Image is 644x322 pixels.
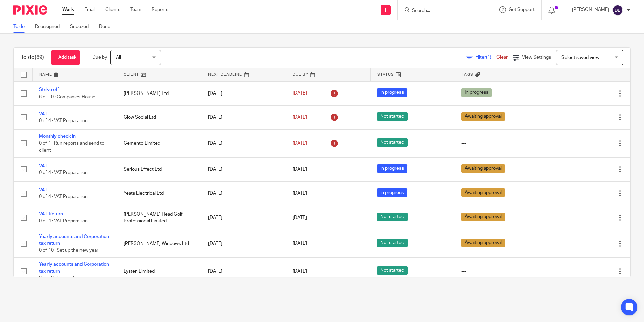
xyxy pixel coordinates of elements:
td: [DATE] [201,81,286,105]
td: Lysten Limited [117,258,201,285]
a: VAT [39,188,47,192]
span: Awaiting approval [461,188,505,197]
span: In progress [377,164,407,173]
span: [DATE] [293,241,307,246]
td: Serious Effect Ltd [117,157,201,181]
a: Email [84,6,95,13]
span: Awaiting approval [461,164,505,173]
span: 0 of 4 · VAT Preparation [39,118,88,123]
td: [DATE] [201,130,286,157]
td: [DATE] [201,230,286,258]
a: Yearly accounts and Corporation tax return [39,262,109,273]
td: Cemento Limited [117,130,201,157]
span: [DATE] [293,91,307,96]
p: Due by [92,54,107,61]
span: [DATE] [293,269,307,274]
input: Search [411,8,472,14]
span: 0 of 10 · Set up the new year [39,248,98,253]
h1: To do [21,54,44,61]
span: Not started [377,213,408,221]
td: [PERSON_NAME] Ltd [117,81,201,105]
span: Tags [462,73,473,76]
td: [DATE] [201,258,286,285]
a: Yearly accounts and Corporation tax return [39,234,109,246]
img: Pixie [13,5,47,15]
span: In progress [461,88,492,97]
a: Reports [152,6,168,13]
span: Awaiting approval [461,112,505,121]
a: + Add task [51,50,80,65]
span: (1) [486,55,491,60]
a: Clients [105,6,120,13]
span: View Settings [522,55,551,60]
span: 6 of 10 · Companies House [39,95,95,99]
a: To do [13,20,30,33]
span: [DATE] [293,115,307,120]
img: svg%3E [612,5,623,16]
span: [DATE] [293,141,307,146]
a: Clear [496,55,508,60]
span: [DATE] [293,191,307,196]
p: [PERSON_NAME] [572,6,609,13]
span: 0 of 4 · VAT Preparation [39,195,88,199]
td: Yeats Electrical Ltd [117,182,201,206]
a: VAT [39,164,47,168]
span: All [116,55,121,60]
span: 0 of 10 · Set up the new year [39,276,98,280]
span: 0 of 1 · Run reports and send to client [39,141,104,153]
td: [DATE] [201,206,286,230]
td: [DATE] [201,182,286,206]
span: In progress [377,188,407,197]
span: Get Support [509,7,535,12]
span: Not started [377,112,408,121]
td: [PERSON_NAME] Windows Ltd [117,230,201,258]
a: VAT Return [39,212,63,216]
td: [DATE] [201,157,286,181]
span: Select saved view [561,55,599,60]
a: Work [62,6,74,13]
a: Done [99,20,116,33]
a: Monthly check in [39,134,76,139]
span: [DATE] [293,167,307,172]
td: [PERSON_NAME] Head Golf Professional Limited [117,206,201,230]
span: 0 of 4 · VAT Preparation [39,219,88,223]
div: --- [461,268,539,275]
a: Team [130,6,141,13]
td: [DATE] [201,105,286,129]
span: (69) [35,55,44,60]
a: Snoozed [70,20,94,33]
span: Filter [475,55,496,60]
span: [DATE] [293,215,307,220]
span: Awaiting approval [461,239,505,247]
a: Strike off [39,87,59,92]
span: 0 of 4 · VAT Preparation [39,170,88,175]
span: Not started [377,138,408,147]
span: Not started [377,266,408,275]
a: VAT [39,112,47,116]
span: Awaiting approval [461,213,505,221]
a: Reassigned [35,20,65,33]
td: Glow Social Ltd [117,105,201,129]
span: In progress [377,88,407,97]
div: --- [461,140,539,147]
span: Not started [377,239,408,247]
